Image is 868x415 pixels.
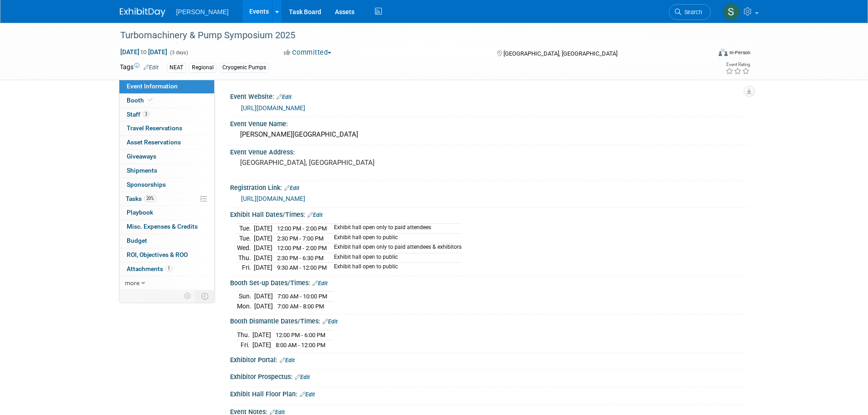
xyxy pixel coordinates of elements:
[254,223,272,233] td: [DATE]
[120,8,165,17] img: ExhibitDay
[237,253,254,263] td: Thu.
[323,318,338,325] a: Edit
[237,263,254,272] td: Fri.
[237,292,254,302] td: Sun.
[230,90,749,102] div: Event Website:
[119,178,214,192] a: Sponsorships
[329,263,462,272] td: Exhibit hall open to public
[241,195,305,202] a: [URL][DOMAIN_NAME]
[195,290,214,302] td: Toggle Event Tabs
[277,255,324,261] span: 2:30 PM - 6:30 PM
[119,94,214,108] a: Booth
[240,159,436,167] pre: [GEOGRAPHIC_DATA], [GEOGRAPHIC_DATA]
[230,181,749,193] div: Registration Link:
[230,276,749,288] div: Booth Set-up Dates/Times:
[119,136,214,149] a: Asset Reservations
[119,262,214,276] a: Attachments1
[241,104,305,112] a: [URL][DOMAIN_NAME]
[230,145,749,157] div: Event Venue Address:
[230,117,749,128] div: Event Venue Name:
[277,235,324,242] span: 2:30 PM - 7:00 PM
[127,124,182,132] span: Travel Reservations
[254,263,272,272] td: [DATE]
[119,192,214,206] a: Tasks20%
[237,128,742,142] div: [PERSON_NAME][GEOGRAPHIC_DATA]
[503,50,617,57] span: [GEOGRAPHIC_DATA], [GEOGRAPHIC_DATA]
[237,340,252,349] td: Fri.
[127,82,178,90] span: Event Information
[119,277,214,290] a: more
[280,357,295,364] a: Edit
[127,237,147,244] span: Budget
[277,225,327,232] span: 12:00 PM - 2:00 PM
[119,220,214,234] a: Misc. Expenses & Credits
[119,108,214,122] a: Staff3
[276,342,325,348] span: 8:00 AM - 12:00 PM
[254,243,272,253] td: [DATE]
[169,50,188,56] span: (3 days)
[284,185,299,191] a: Edit
[143,111,149,118] span: 3
[230,387,749,399] div: Exhibit Hall Floor Plan:
[252,330,271,340] td: [DATE]
[127,111,149,118] span: Staff
[254,233,272,243] td: [DATE]
[254,301,273,311] td: [DATE]
[119,80,214,93] a: Event Information
[127,153,156,160] span: Giveaways
[230,314,749,326] div: Booth Dismantle Dates/Times:
[230,370,749,382] div: Exhibitor Prospectus:
[281,48,335,57] button: Committed
[254,292,273,302] td: [DATE]
[254,253,272,263] td: [DATE]
[329,233,462,243] td: Exhibit hall open to public
[329,243,462,253] td: Exhibit hall open only to paid attendees & exhibitors
[237,233,254,243] td: Tue.
[277,94,292,100] a: Edit
[167,63,186,72] div: NEAT
[276,332,325,338] span: 12:00 PM - 6:00 PM
[180,290,196,302] td: Personalize Event Tab Strip
[139,48,148,56] span: to
[252,340,271,349] td: [DATE]
[189,63,216,72] div: Regional
[119,248,214,262] a: ROI, Objectives & ROO
[277,264,327,271] span: 9:30 AM - 12:00 PM
[657,47,751,61] div: Event Format
[148,97,153,102] i: Booth reservation complete
[295,374,310,380] a: Edit
[237,301,254,311] td: Mon.
[120,62,159,73] td: Tags
[237,330,252,340] td: Thu.
[127,97,154,104] span: Booth
[308,212,323,218] a: Edit
[719,49,728,56] img: Format-Inperson.png
[119,164,214,178] a: Shipments
[681,9,702,15] span: Search
[127,251,188,258] span: ROI, Objectives & ROO
[329,253,462,263] td: Exhibit hall open to public
[230,353,749,365] div: Exhibitor Portal:
[277,293,327,300] span: 7:00 AM - 10:00 PM
[119,122,214,135] a: Travel Reservations
[237,223,254,233] td: Tue.
[725,62,750,67] div: Event Rating
[729,49,750,56] div: In-Person
[127,209,153,216] span: Playbook
[237,243,254,253] td: Wed.
[120,48,168,56] span: [DATE] [DATE]
[144,195,156,202] span: 20%
[165,265,172,272] span: 1
[230,208,749,220] div: Exhibit Hall Dates/Times:
[127,138,181,146] span: Asset Reservations
[126,195,156,202] span: Tasks
[313,280,328,287] a: Edit
[300,391,315,398] a: Edit
[669,4,711,20] a: Search
[119,150,214,164] a: Giveaways
[277,245,327,251] span: 12:00 PM - 2:00 PM
[144,64,159,71] a: Edit
[119,234,214,248] a: Budget
[125,279,139,287] span: more
[127,223,198,230] span: Misc. Expenses & Credits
